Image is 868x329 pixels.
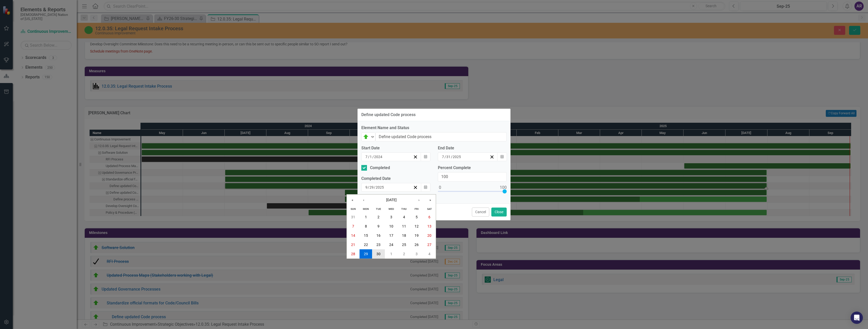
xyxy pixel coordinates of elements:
[427,207,432,211] abbr: Saturday
[368,155,370,159] span: /
[369,194,413,206] button: [DATE]
[365,185,368,190] input: mm
[347,240,360,249] button: September 21, 2025
[360,231,372,240] button: September 15, 2025
[425,194,436,206] button: »
[351,233,355,238] abbr: September 14, 2025
[472,208,489,217] button: Cancel
[351,207,356,211] abbr: Sunday
[372,249,385,259] button: September 30, 2025
[358,194,369,206] button: ‹
[398,240,410,249] button: September 25, 2025
[360,249,372,259] button: September 29, 2025
[415,233,419,238] abbr: September 19, 2025
[386,198,397,202] span: [DATE]
[376,252,381,256] abbr: September 30, 2025
[423,222,436,231] button: September 13, 2025
[385,231,398,240] button: September 17, 2025
[351,215,355,219] abbr: August 31, 2025
[410,231,423,240] button: September 19, 2025
[451,155,452,159] span: /
[364,243,368,247] abbr: September 22, 2025
[385,222,398,231] button: September 10, 2025
[360,222,372,231] button: September 8, 2025
[360,212,372,222] button: September 1, 2025
[372,240,385,249] button: September 23, 2025
[402,233,406,238] abbr: September 18, 2025
[427,233,431,238] abbr: September 20, 2025
[415,224,419,228] abbr: September 12, 2025
[372,155,374,159] span: /
[347,222,360,231] button: September 7, 2025
[376,243,381,247] abbr: September 23, 2025
[398,231,410,240] button: September 18, 2025
[365,215,367,219] abbr: September 1, 2025
[416,215,418,219] abbr: September 5, 2025
[423,240,436,249] button: September 27, 2025
[427,224,431,228] abbr: September 13, 2025
[352,224,354,228] abbr: September 7, 2025
[410,249,423,259] button: October 3, 2025
[374,185,375,190] span: /
[413,194,425,206] button: ›
[402,243,406,247] abbr: September 25, 2025
[376,233,381,238] abbr: September 16, 2025
[364,252,368,256] abbr: September 29, 2025
[444,155,446,159] span: /
[428,215,430,219] abbr: September 6, 2025
[372,222,385,231] button: September 9, 2025
[398,222,410,231] button: September 11, 2025
[410,240,423,249] button: September 26, 2025
[388,207,394,211] abbr: Wednesday
[423,249,436,259] button: October 4, 2025
[372,231,385,240] button: September 16, 2025
[361,112,416,117] div: Define updated Code process
[347,231,360,240] button: September 14, 2025
[372,212,385,222] button: September 2, 2025
[389,224,393,228] abbr: September 10, 2025
[360,240,372,249] button: September 22, 2025
[438,165,507,171] label: Percent Complete
[361,176,430,182] div: Completed Date
[416,252,418,256] abbr: October 3, 2025
[363,207,369,211] abbr: Monday
[377,215,379,219] abbr: September 2, 2025
[389,233,393,238] abbr: September 17, 2025
[402,224,406,228] abbr: September 11, 2025
[385,212,398,222] button: September 3, 2025
[361,125,507,131] label: Element Name and Status
[375,132,507,142] input: Name
[364,233,368,238] abbr: September 15, 2025
[365,224,367,228] abbr: September 8, 2025
[491,208,507,217] button: Close
[427,243,431,247] abbr: September 27, 2025
[363,134,369,140] img: On Target
[351,252,355,256] abbr: September 28, 2025
[377,224,379,228] abbr: September 9, 2025
[390,252,392,256] abbr: October 1, 2025
[347,194,358,206] button: «
[401,207,407,211] abbr: Thursday
[398,212,410,222] button: September 4, 2025
[390,215,392,219] abbr: September 3, 2025
[438,145,507,151] div: End Date
[376,207,381,211] abbr: Tuesday
[369,185,374,190] input: dd
[375,185,384,190] input: yyyy
[351,243,355,247] abbr: September 21, 2025
[851,312,863,324] div: Open Intercom Messenger
[385,249,398,259] button: October 1, 2025
[423,212,436,222] button: September 6, 2025
[385,240,398,249] button: September 24, 2025
[368,185,369,190] span: /
[398,249,410,259] button: October 2, 2025
[415,207,419,211] abbr: Friday
[423,231,436,240] button: September 20, 2025
[347,249,360,259] button: September 28, 2025
[410,222,423,231] button: September 12, 2025
[361,145,430,151] div: Start Date
[403,215,405,219] abbr: September 4, 2025
[389,243,393,247] abbr: September 24, 2025
[415,243,419,247] abbr: September 26, 2025
[403,252,405,256] abbr: October 2, 2025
